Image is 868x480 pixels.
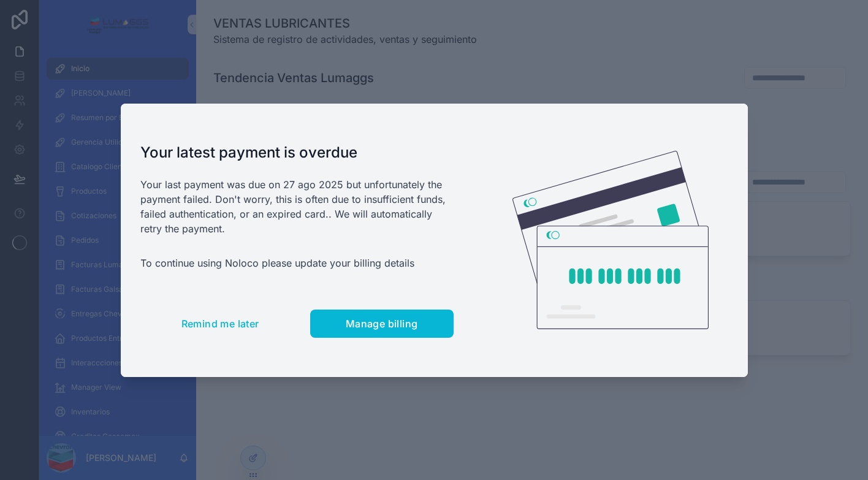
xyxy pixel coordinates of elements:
[310,310,454,338] button: Manage billing
[140,310,300,338] button: Remind me later
[140,177,454,236] p: Your last payment was due on 27 ago 2025 but unfortunately the payment failed. Don't worry, this ...
[181,318,259,330] span: Remind me later
[140,143,454,162] h1: Your latest payment is overdue
[140,256,454,270] p: To continue using Noloco please update your billing details
[346,318,418,330] span: Manage billing
[512,151,709,330] img: Credit card illustration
